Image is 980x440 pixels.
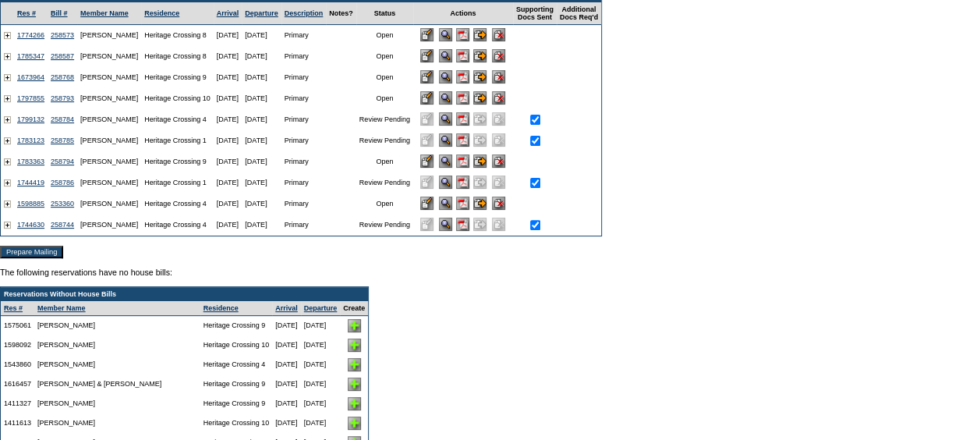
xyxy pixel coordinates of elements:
[77,151,141,172] td: [PERSON_NAME]
[340,301,368,316] td: Create
[420,154,433,168] input: Edit
[242,109,281,130] td: [DATE]
[473,91,486,105] input: Submit for Processing
[473,197,486,210] input: Submit for Processing
[1,287,368,301] td: Reservations Without House Bills
[492,70,505,83] input: Delete
[348,417,361,430] img: Add House Bill
[473,49,486,62] input: Submit for Processing
[420,197,433,210] input: Edit
[77,46,141,67] td: [PERSON_NAME]
[420,91,433,105] input: Edit
[4,95,11,102] img: plus.gif
[356,109,413,130] td: Review Pending
[326,2,356,25] td: Notes?
[281,88,327,109] td: Primary
[242,151,281,172] td: [DATE]
[456,218,469,231] img: b_pdf.gif
[245,9,278,17] a: Departure
[141,193,214,215] td: Heritage Crossing 4
[301,374,341,394] td: [DATE]
[214,25,242,46] td: [DATE]
[77,172,141,193] td: [PERSON_NAME]
[200,316,273,335] td: Heritage Crossing 9
[77,193,141,215] td: [PERSON_NAME]
[272,355,301,374] td: [DATE]
[473,28,486,41] input: Submit for Processing
[51,9,68,17] a: Bill #
[492,91,505,105] input: Delete
[51,200,74,208] a: 253360
[141,215,214,236] td: Heritage Crossing 4
[456,197,469,210] img: b_pdf.gif
[77,25,141,46] td: [PERSON_NAME]
[420,176,433,189] img: Edit
[242,46,281,67] td: [DATE]
[272,374,301,394] td: [DATE]
[34,316,200,335] td: [PERSON_NAME]
[304,304,338,312] a: Departure
[301,355,341,374] td: [DATE]
[214,46,242,67] td: [DATE]
[439,218,452,231] input: View
[17,158,44,165] a: 1783363
[77,88,141,109] td: [PERSON_NAME]
[281,215,327,236] td: Primary
[17,9,36,17] a: Res #
[439,28,452,41] input: View
[214,88,242,109] td: [DATE]
[141,109,214,130] td: Heritage Crossing 4
[1,316,34,335] td: 1575061
[77,130,141,151] td: [PERSON_NAME]
[356,215,413,236] td: Review Pending
[301,413,341,433] td: [DATE]
[356,25,413,46] td: Open
[17,221,44,229] a: 1744630
[356,46,413,67] td: Open
[214,215,242,236] td: [DATE]
[141,151,214,172] td: Heritage Crossing 9
[4,116,11,123] img: plus.gif
[51,52,74,60] a: 258587
[281,130,327,151] td: Primary
[420,133,433,147] img: Edit
[492,197,505,210] input: Delete
[456,176,469,189] img: b_pdf.gif
[281,172,327,193] td: Primary
[34,413,200,433] td: [PERSON_NAME]
[281,46,327,67] td: Primary
[34,335,200,355] td: [PERSON_NAME]
[456,70,469,83] img: b_pdf.gif
[141,172,214,193] td: Heritage Crossing 1
[439,91,452,105] input: View
[214,130,242,151] td: [DATE]
[272,335,301,355] td: [DATE]
[473,70,486,83] input: Submit for Processing
[439,133,452,147] input: View
[141,130,214,151] td: Heritage Crossing 1
[214,151,242,172] td: [DATE]
[281,67,327,88] td: Primary
[34,374,200,394] td: [PERSON_NAME] & [PERSON_NAME]
[17,200,44,208] a: 1598885
[200,335,273,355] td: Heritage Crossing 10
[348,358,361,371] img: Add House Bill
[473,133,486,147] img: Submit for Processing
[456,154,469,168] img: b_pdf.gif
[242,25,281,46] td: [DATE]
[141,67,214,88] td: Heritage Crossing 9
[456,112,469,126] img: b_pdf.gif
[77,215,141,236] td: [PERSON_NAME]
[4,222,11,229] img: plus.gif
[4,32,11,39] img: plus.gif
[492,49,505,62] input: Delete
[242,130,281,151] td: [DATE]
[51,73,74,81] a: 258768
[4,137,11,144] img: plus.gif
[1,394,34,413] td: 1411327
[420,70,433,83] input: Edit
[492,218,505,231] img: Delete
[4,179,11,186] img: plus.gif
[492,112,505,126] img: Delete
[51,221,74,229] a: 258744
